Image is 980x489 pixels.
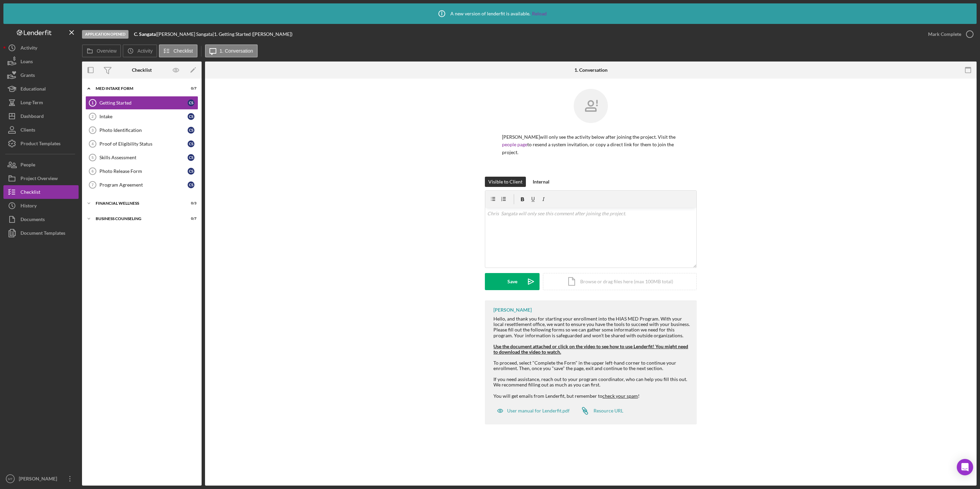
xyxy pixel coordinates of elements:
[3,213,79,226] button: Documents
[220,48,253,54] label: 1. Conversation
[97,48,117,54] label: Overview
[21,96,43,111] div: Long-Term
[21,185,40,201] div: Checklist
[17,472,62,487] div: [PERSON_NAME]
[85,164,198,178] a: 6Photo Release FormCS
[99,114,188,119] div: Intake
[184,201,196,205] div: 0 / 3
[92,101,94,105] tspan: 1
[99,141,188,147] div: Proof of Eligibility Status
[85,151,198,164] a: 5Skills AssessmentCS
[96,86,179,91] div: MED Intake Form
[21,158,35,173] div: People
[188,140,194,147] div: C S
[85,178,198,192] a: 7Program AgreementCS
[3,68,79,82] button: Grants
[21,226,65,242] div: Document Templates
[188,154,194,161] div: C S
[85,137,198,151] a: 4Proof of Eligibility StatusCS
[132,67,152,73] div: Checklist
[3,109,79,123] button: Dashboard
[485,273,540,290] button: Save
[85,96,198,110] a: 1Getting StartedCS
[159,44,198,57] button: Checklist
[137,48,152,54] label: Activity
[21,123,35,138] div: Clients
[529,177,553,187] button: Internal
[205,44,258,57] button: 1. Conversation
[214,31,292,37] div: 1. Getting Started ([PERSON_NAME])
[3,158,79,172] button: People
[92,169,94,173] tspan: 6
[21,172,58,187] div: Project Overview
[3,137,79,150] button: Product Templates
[433,5,547,22] div: A new version of lenderfit is available.
[92,114,94,119] tspan: 2
[21,82,46,97] div: Educational
[3,185,79,199] button: Checklist
[493,307,532,313] div: [PERSON_NAME]
[184,86,196,91] div: 0 / 7
[602,393,638,399] span: check your spam
[3,472,79,486] button: MT[PERSON_NAME]
[488,177,522,187] div: Visible to Client
[134,31,156,37] b: C. Sangata
[21,199,37,214] div: History
[921,27,977,41] button: Mark Complete
[507,273,517,290] div: Save
[99,127,188,133] div: Photo Identification
[21,213,45,228] div: Documents
[3,55,79,68] button: Loans
[3,199,79,213] a: History
[3,82,79,96] button: Educational
[85,123,198,137] a: 3Photo IdentificationCS
[485,177,526,187] button: Visible to Client
[157,31,214,37] div: [PERSON_NAME] Sangata |
[574,67,608,73] div: 1. Conversation
[3,96,79,109] button: Long-Term
[3,123,79,137] button: Clients
[21,68,35,84] div: Grants
[3,172,79,185] button: Project Overview
[184,217,196,221] div: 0 / 7
[502,141,527,147] a: people page
[507,408,570,413] div: User manual for Lenderfit.pdf
[174,48,193,54] label: Checklist
[188,168,194,175] div: C S
[188,181,194,188] div: C S
[82,44,121,57] button: Overview
[3,41,79,55] button: Activity
[188,127,194,134] div: C S
[188,113,194,120] div: C S
[188,99,194,106] div: C S
[92,183,94,187] tspan: 7
[493,343,688,355] strong: Use the document attached or click on the video to see how to use Lenderfit! You might need to do...
[493,360,690,371] div: To proceed, select "Complete the Form" in the upper left-hand corner to continue your enrollment....
[21,41,37,56] div: Activity
[532,11,547,16] a: Reload
[21,137,60,152] div: Product Templates
[99,168,188,174] div: Photo Release Form
[92,155,94,160] tspan: 5
[493,393,690,399] div: You will get emails from Lenderfit, but remember to !
[21,55,33,70] div: Loans
[533,177,549,187] div: Internal
[8,477,13,481] text: MT
[3,226,79,240] button: Document Templates
[493,316,690,338] div: Hello, and thank you for starting your enrollment into the HIAS MED Program. With your local rese...
[576,404,623,418] a: Resource URL
[134,31,157,37] div: |
[502,133,680,156] p: [PERSON_NAME] will only see the activity below after joining the project. Visit the to resend a s...
[99,155,188,160] div: Skills Assessment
